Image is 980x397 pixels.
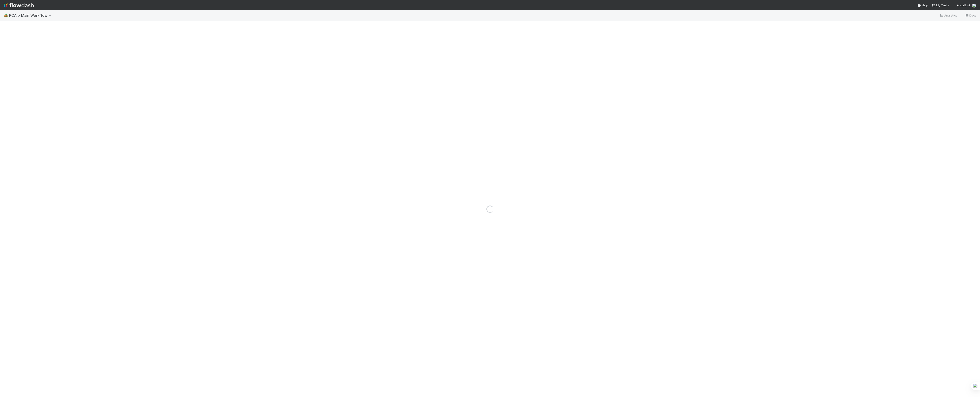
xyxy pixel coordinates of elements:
[972,3,976,8] img: avatar_b6a6ccf4-6160-40f7-90da-56c3221167ae.png
[940,13,958,18] a: Analytics
[932,3,950,7] a: My Tasks
[957,3,970,7] span: AngelList
[917,3,928,7] div: Help
[4,13,8,17] span: 🏕️
[932,3,950,7] span: My Tasks
[9,13,54,18] span: PCA > Main Workflow
[4,1,34,9] img: logo-inverted-e16ddd16eac7371096b0.svg
[965,13,976,18] a: Docs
